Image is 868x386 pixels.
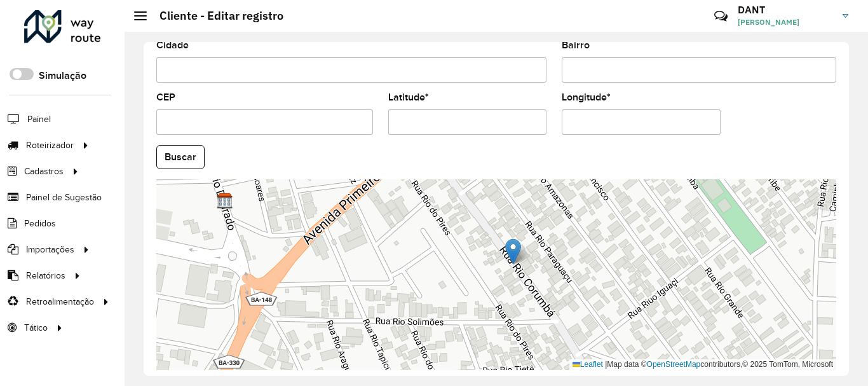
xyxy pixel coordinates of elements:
[573,360,603,369] a: Leaflet
[24,165,64,178] span: Cadastros
[26,295,94,308] span: Retroalimentação
[26,243,74,256] span: Importações
[605,360,607,369] span: |
[217,193,233,209] img: Diskol Irece
[39,68,86,83] label: Simulação
[26,191,102,204] span: Painel de Sugestão
[569,359,836,370] div: Map data © contributors,© 2025 TomTom, Microsoft
[707,3,735,30] a: Contato Rápido
[24,217,56,230] span: Pedidos
[388,90,429,105] label: Latitude
[738,4,833,16] h3: DANT
[147,9,283,23] h2: Cliente - Editar registro
[156,38,189,53] label: Cidade
[562,90,611,105] label: Longitude
[505,238,521,265] img: Marker
[27,113,51,126] span: Painel
[26,269,65,282] span: Relatórios
[26,139,74,152] span: Roteirizador
[562,38,590,53] label: Bairro
[156,90,175,105] label: CEP
[156,145,205,169] button: Buscar
[738,17,833,28] span: [PERSON_NAME]
[647,360,701,369] a: OpenStreetMap
[24,321,48,334] span: Tático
